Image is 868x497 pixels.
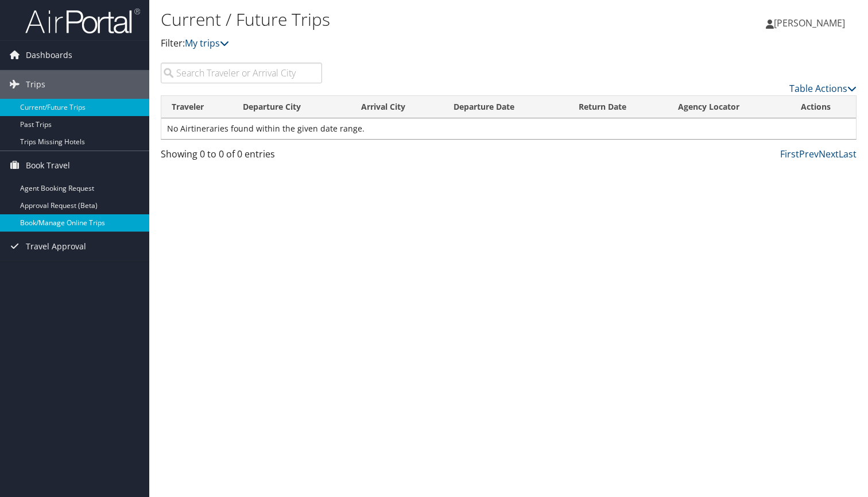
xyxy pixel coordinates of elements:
[799,148,819,160] a: Prev
[26,41,72,70] span: Dashboards
[161,96,232,118] th: Traveler: activate to sort column ascending
[26,232,86,261] span: Travel Approval
[790,96,856,118] th: Actions
[232,96,351,118] th: Departure City: activate to sort column ascending
[668,96,790,118] th: Agency Locator: activate to sort column ascending
[161,63,322,83] input: Search Traveler or Arrival City
[443,96,568,118] th: Departure Date: activate to sort column descending
[185,37,229,49] a: My trips
[351,96,443,118] th: Arrival City: activate to sort column ascending
[26,70,45,99] span: Trips
[568,96,668,118] th: Return Date: activate to sort column ascending
[774,17,845,29] span: [PERSON_NAME]
[25,7,140,34] img: airportal-logo.png
[819,148,839,160] a: Next
[789,82,857,95] a: Table Actions
[161,147,322,167] div: Showing 0 to 0 of 0 entries
[766,6,857,40] a: [PERSON_NAME]
[161,7,625,32] h1: Current / Future Trips
[26,151,70,180] span: Book Travel
[161,118,856,139] td: No Airtineraries found within the given date range.
[161,36,625,51] p: Filter:
[839,148,857,160] a: Last
[780,148,799,160] a: First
